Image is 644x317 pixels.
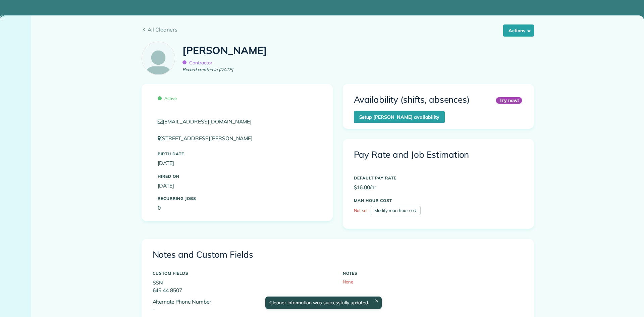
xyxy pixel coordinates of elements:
[142,42,175,75] img: employee_icon-c2f8239691d896a72cdd9dc41cfb7b06f9d69bdd837a2ad469be8ff06ab05b5f.png
[343,271,523,275] h5: NOTES
[354,208,368,213] span: Not set
[182,45,267,56] h1: [PERSON_NAME]
[503,24,534,37] button: Actions
[371,206,421,215] a: Modify man hour cost
[354,150,523,160] h3: Pay Rate and Job Estimation
[354,183,523,191] p: $16.00/hr
[158,174,317,178] h5: Hired On
[158,196,317,201] h5: Recurring Jobs
[148,25,534,34] span: All Cleaners
[496,97,522,104] div: Try now!
[354,111,445,123] a: Setup [PERSON_NAME] availability
[354,198,523,203] h5: MAN HOUR COST
[158,204,317,212] p: 0
[158,118,258,125] a: [EMAIL_ADDRESS][DOMAIN_NAME]
[153,298,333,314] p: Alternate Phone Number -
[142,25,534,34] a: All Cleaners
[153,279,333,295] p: SSN 645 44 8507
[182,60,212,66] span: Contractor
[354,95,470,105] h3: Availability (shifts, absences)
[158,96,177,101] span: Active
[158,182,317,190] p: [DATE]
[265,297,382,309] div: Cleaner information was successfully updated.
[158,152,317,156] h5: Birth Date
[354,176,523,180] h5: DEFAULT PAY RATE
[153,250,523,260] h3: Notes and Custom Fields
[153,271,333,275] h5: CUSTOM FIELDS
[158,135,259,142] a: [STREET_ADDRESS][PERSON_NAME]
[343,279,354,284] span: None
[158,159,317,167] p: [DATE]
[182,66,233,73] em: Record created in [DATE]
